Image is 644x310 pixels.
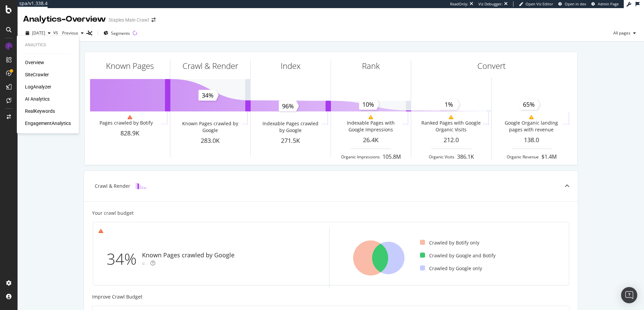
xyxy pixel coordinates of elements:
a: Admin Page [591,1,619,7]
div: Crawled by Botify only [420,239,479,246]
button: [DATE] [23,28,53,38]
div: Crawled by Google only [420,265,482,272]
button: Previous [59,28,86,38]
div: Pages crawled by Botify [100,120,153,126]
span: All pages [611,30,631,36]
button: All pages [611,28,639,38]
button: Segments [101,28,133,38]
div: 283.0K [170,136,250,145]
div: Indexable Pages with Google Impressions [340,120,401,133]
div: ReadOnly: [450,1,468,7]
div: 26.4K [331,136,411,145]
span: 2025 Aug. 8th [32,30,45,36]
a: EngagementAnalytics [25,120,71,127]
div: Your crawl budget [92,210,134,216]
div: Staples Main Crawl [109,17,149,23]
div: Crawl & Render [183,60,238,72]
img: block-icon [136,183,146,189]
a: RealKeywords [25,108,55,114]
div: 828.9K [90,129,170,138]
div: Known Pages crawled by Google [180,120,240,134]
span: vs [53,29,59,36]
img: Equal [142,263,145,265]
div: Crawled by Google and Botify [420,252,496,259]
div: Viz Debugger: [478,1,503,7]
a: SiteCrawler [25,71,49,78]
a: AI Analytics [25,96,50,102]
span: Open Viz Editor [526,1,553,6]
div: Known Pages crawled by Google [142,251,234,260]
a: LogAnalyzer [25,83,51,90]
a: Open Viz Editor [519,1,553,7]
div: Crawl & Render [95,183,130,189]
div: Improve Crawl Budget [92,293,570,300]
div: Index [281,60,301,72]
a: Open in dev [558,1,586,7]
span: Previous [59,30,78,36]
span: Segments [111,30,130,36]
div: 105.8M [383,153,401,161]
div: 34% [107,248,142,270]
div: arrow-right-arrow-left [151,18,156,22]
div: - [146,260,148,267]
a: Overview [25,59,44,66]
div: Analytics [25,42,71,48]
div: 271.5K [251,136,331,145]
div: Rank [362,60,380,72]
div: Analytics - Overview [23,14,106,25]
span: Open in dev [565,1,586,6]
span: Admin Page [598,1,619,6]
div: Organic Impressions [341,154,380,160]
div: Known Pages [106,60,154,72]
div: Open Intercom Messenger [621,287,637,303]
div: Indexable Pages crawled by Google [260,120,320,134]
